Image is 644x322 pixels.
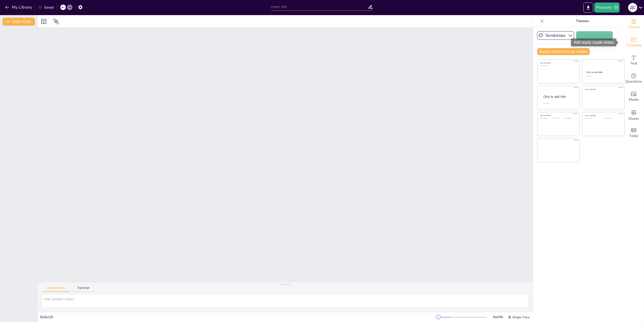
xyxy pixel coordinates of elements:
button: Present [594,3,619,13]
span: Text [630,61,637,66]
div: Click to add text [552,118,564,119]
span: Media [629,97,639,102]
div: Click to add text [540,65,576,66]
button: Create theme [576,31,613,40]
div: Click to add title [543,95,576,99]
div: Add a table [624,124,644,142]
div: Saved [38,5,54,10]
div: Add text boxes [624,51,644,69]
div: Click to add text [605,118,620,119]
button: Apply theme to all slides [537,48,590,55]
div: Get real-time input from your audience [624,69,644,88]
button: Д С [628,3,637,13]
div: Click to add title [585,115,621,117]
div: Click to add title [540,115,576,117]
span: Single View [512,315,530,319]
div: Click to add title [585,88,621,90]
div: Add charts and graphs [624,106,644,124]
div: Add ready made slides [571,39,616,46]
span: Template [626,43,641,48]
p: Themes [546,15,619,27]
div: Slide 1 / 0 [40,315,438,319]
div: Layout [40,17,48,25]
div: Click to add text [540,118,551,119]
span: Position [53,18,59,24]
button: Transcript [72,286,95,292]
div: Click to add text [565,118,576,119]
div: Д С [628,3,637,12]
div: Click to add title [586,71,620,74]
span: Charts [628,116,639,122]
input: Insert title [271,3,368,11]
button: Export to PowerPoint [583,3,593,13]
button: My Library [4,3,34,11]
span: Questions [626,79,642,84]
button: Add slide [3,18,35,26]
div: Click to add title [540,62,576,64]
div: Add images, graphics, shapes or video [624,88,644,106]
div: Click to add text [586,76,620,77]
div: NaN % [492,315,504,319]
span: Table [629,133,638,139]
div: Add ready made slides [624,33,644,51]
div: Click to add text [585,118,601,119]
button: Sendsteps [537,31,574,40]
div: Click to add body [543,103,575,104]
span: Theme [628,24,639,30]
button: Speaker Notes [42,286,70,292]
div: Change the overall theme [624,15,644,33]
